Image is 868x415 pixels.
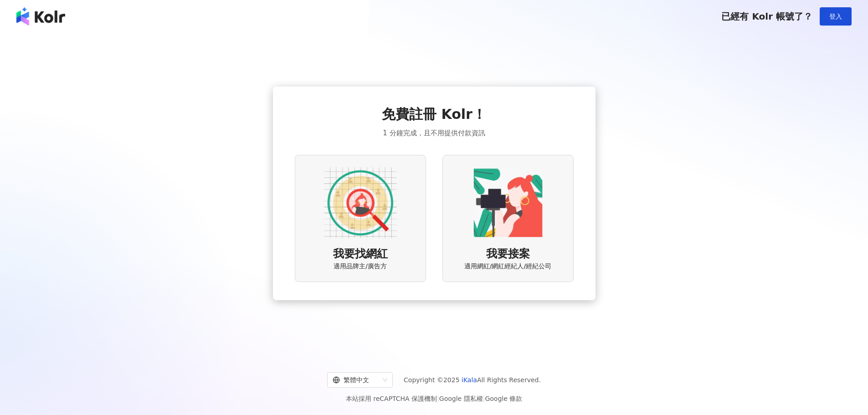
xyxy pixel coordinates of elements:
img: KOL identity option [472,166,544,239]
span: | [437,395,439,402]
span: 本站採用 reCAPTCHA 保護機制 [346,393,522,404]
a: Google 隱私權 [439,395,483,402]
span: | [483,395,485,402]
img: logo [16,7,65,26]
span: 適用品牌主/廣告方 [334,262,387,271]
img: AD identity option [324,166,397,239]
span: 適用網紅/網紅經紀人/經紀公司 [464,262,551,271]
span: 我要接案 [486,246,530,262]
a: iKala [462,376,477,384]
button: 登入 [820,7,852,26]
span: Copyright © 2025 All Rights Reserved. [404,374,541,385]
span: 1 分鐘完成，且不用提供付款資訊 [383,128,485,138]
span: 免費註冊 Kolr！ [382,105,486,124]
span: 已經有 Kolr 帳號了？ [721,11,812,22]
div: 繁體中文 [333,373,379,387]
span: 登入 [829,13,842,20]
a: Google 條款 [485,395,522,402]
span: 我要找網紅 [333,246,388,262]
